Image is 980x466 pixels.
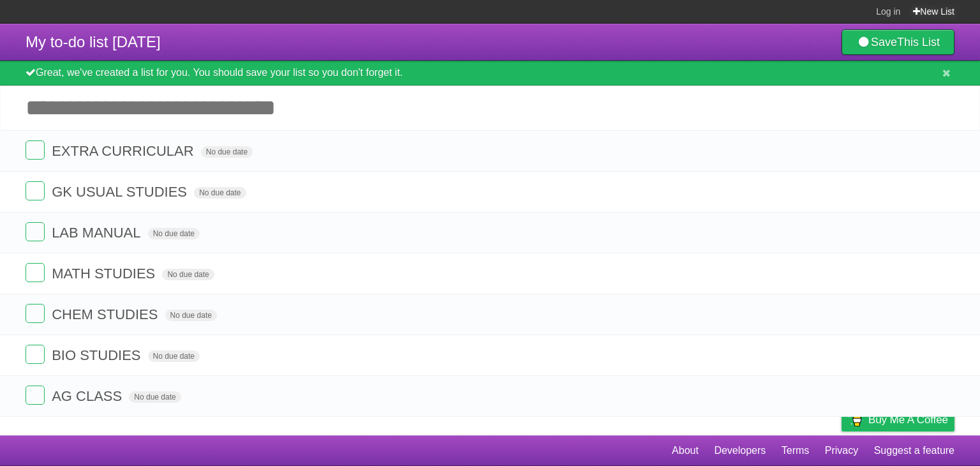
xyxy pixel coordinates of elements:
label: Done [26,222,45,241]
a: Terms [782,439,810,463]
a: SaveThis List [842,29,954,55]
span: GK USUAL STUDIES [52,184,190,200]
label: Done [26,181,45,200]
a: Developers [714,439,766,463]
span: No due date [194,187,246,199]
span: No due date [165,310,217,321]
label: Done [26,386,45,405]
span: No due date [129,391,181,403]
a: Privacy [825,439,858,463]
span: No due date [162,269,214,280]
span: MATH STUDIES [52,266,158,282]
label: Done [26,304,45,323]
img: Buy me a coffee [848,409,865,430]
span: No due date [148,350,200,362]
a: About [672,439,699,463]
a: Buy me a coffee [842,408,954,432]
a: Suggest a feature [874,439,954,463]
span: LAB MANUAL [52,225,144,241]
span: AG CLASS [52,388,125,404]
label: Done [26,345,45,364]
span: EXTRA CURRICULAR [52,143,197,159]
span: No due date [201,146,253,158]
span: CHEM STUDIES [52,306,161,322]
b: This List [897,36,940,49]
span: BIO STUDIES [52,347,144,363]
label: Done [26,263,45,282]
label: Done [26,140,45,160]
span: Buy me a coffee [868,409,948,431]
span: My to-do list [DATE] [26,33,161,50]
span: No due date [148,228,200,239]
